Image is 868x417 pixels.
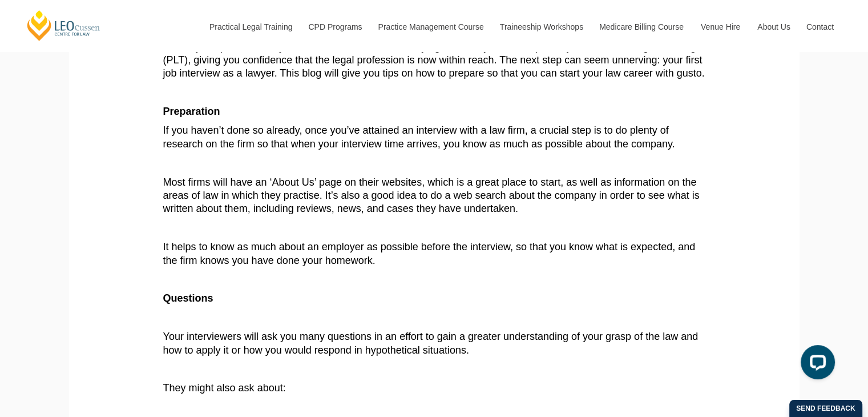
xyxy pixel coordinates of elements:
iframe: LiveChat chat widget [792,340,839,388]
span: It helps to know as much about an employer as possible before the interview, so that you know wha... [163,241,696,266]
span: If you haven’t done so already, once you’ve attained an interview with a law firm, a crucial step... [163,125,675,149]
a: About Us [749,2,798,51]
span: You’ve just spent several years and countless hours studying law, and you’ve completed your Pract... [163,41,705,79]
a: Contact [798,2,842,51]
span: Your interviewers will ask you many questions in an effort to gain a greater understanding of you... [163,331,699,355]
a: CPD Programs [300,2,369,51]
a: Medicare Billing Course [591,2,692,51]
span: Most firms will have an ‘About Us’ page on their websites, which is a great place to start, as we... [163,177,700,215]
span: They might also ask about: [163,382,286,394]
a: Practice Management Course [370,2,491,51]
a: [PERSON_NAME] Centre for Law [26,9,102,42]
a: Practical Legal Training [201,2,300,51]
b: Questions [163,292,213,304]
a: Venue Hire [692,2,749,51]
a: Traineeship Workshops [491,2,591,51]
b: Preparation [163,106,220,117]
